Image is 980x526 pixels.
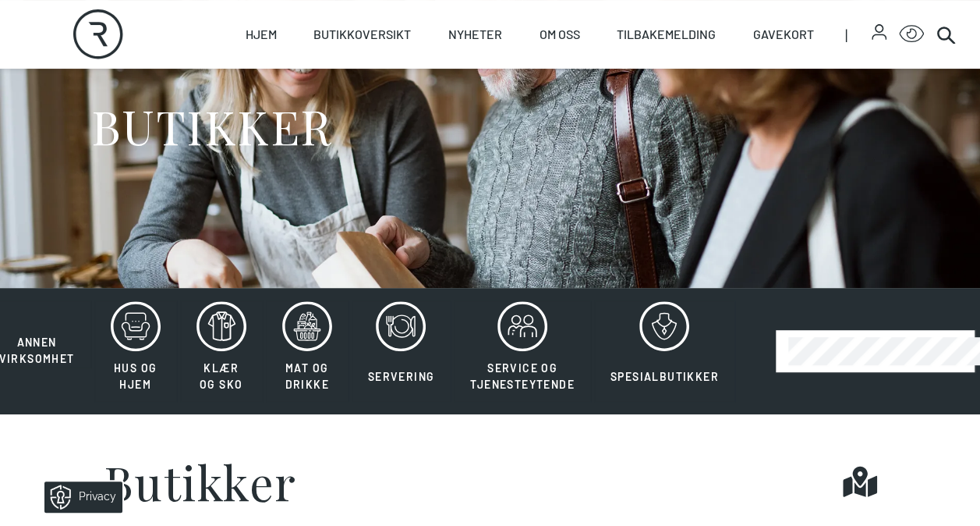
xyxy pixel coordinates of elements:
span: Spesialbutikker [610,370,719,383]
button: Service og tjenesteytende [454,300,591,402]
button: Mat og drikke [266,300,348,402]
span: Hus og hjem [114,361,157,391]
button: Open Accessibility Menu [899,22,924,47]
span: Servering [368,370,435,383]
span: Mat og drikke [285,361,328,391]
span: Klær og sko [200,361,242,391]
button: Spesialbutikker [594,300,735,402]
button: Hus og hjem [94,300,177,402]
h1: BUTIKKER [91,97,332,155]
iframe: Manage Preferences [16,476,143,518]
button: Klær og sko [180,300,263,402]
span: Service og tjenesteytende [470,361,575,391]
h1: Butikker [104,458,297,505]
button: Servering [352,300,451,402]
